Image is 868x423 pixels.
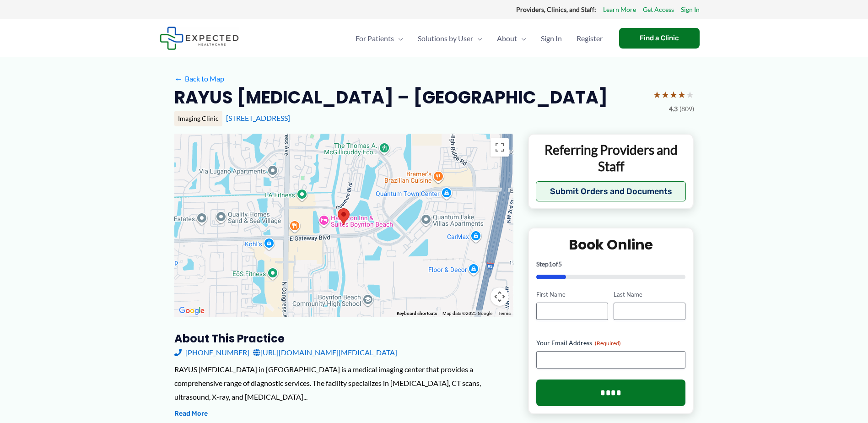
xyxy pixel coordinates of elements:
[549,260,552,268] span: 1
[174,331,513,346] h3: About this practice
[348,22,610,54] nav: Primary Site Navigation
[174,346,249,359] a: [PHONE_NUMBER]
[174,363,513,403] div: RAYUS [MEDICAL_DATA] in [GEOGRAPHIC_DATA] is a medical imaging center that provides a comprehensi...
[569,22,610,54] a: Register
[536,261,686,267] p: Step of
[536,290,608,299] label: First Name
[473,22,482,54] span: Menu Toggle
[174,111,222,126] div: Imaging Clinic
[174,408,208,419] button: Read More
[669,86,678,103] span: ★
[619,28,700,49] a: Find a Clinic
[541,22,562,54] span: Sign In
[643,4,674,16] a: Get Access
[253,346,397,359] a: [URL][DOMAIN_NAME][MEDICAL_DATA]
[418,22,473,54] span: Solutions by User
[669,103,678,115] span: 4.3
[678,86,686,103] span: ★
[686,86,694,103] span: ★
[410,22,490,54] a: Solutions by UserMenu Toggle
[536,338,686,347] label: Your Email Address
[490,22,534,54] a: AboutMenu Toggle
[394,22,403,54] span: Menu Toggle
[356,22,394,54] span: For Patients
[679,103,694,115] span: (809)
[614,290,685,299] label: Last Name
[397,310,437,317] button: Keyboard shortcuts
[442,311,492,316] span: Map data ©2025 Google
[491,287,509,306] button: Map camera controls
[177,305,207,317] img: Google
[577,22,603,54] span: Register
[177,305,207,317] a: Open this area in Google Maps (opens a new window)
[653,86,661,103] span: ★
[174,72,224,86] a: ←Back to Map
[174,86,608,108] h2: RAYUS [MEDICAL_DATA] – [GEOGRAPHIC_DATA]
[498,311,511,316] a: Terms (opens in new tab)
[536,181,686,201] button: Submit Orders and Documents
[174,74,183,83] span: ←
[226,114,290,122] a: [STREET_ADDRESS]
[558,260,562,268] span: 5
[491,138,509,157] button: Toggle fullscreen view
[603,4,636,16] a: Learn More
[534,22,569,54] a: Sign In
[681,4,700,16] a: Sign In
[517,22,526,54] span: Menu Toggle
[160,27,239,50] img: Expected Healthcare Logo - side, dark font, small
[595,340,621,347] span: (Required)
[516,5,596,13] strong: Providers, Clinics, and Staff:
[497,22,517,54] span: About
[661,86,669,103] span: ★
[536,236,686,254] h2: Book Online
[348,22,410,54] a: For PatientsMenu Toggle
[536,141,686,175] p: Referring Providers and Staff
